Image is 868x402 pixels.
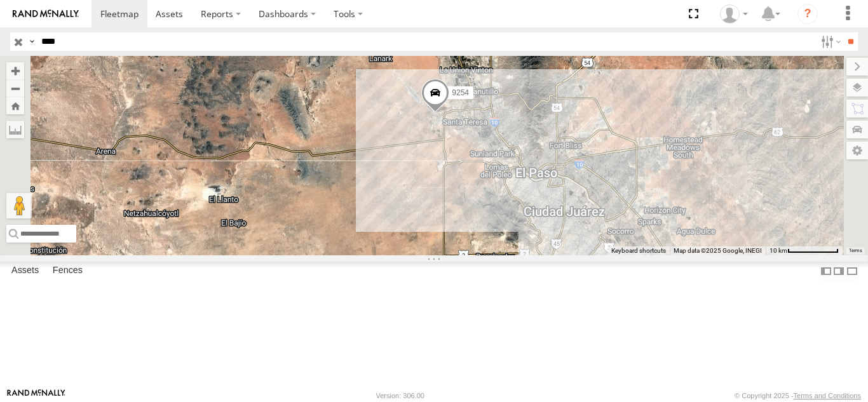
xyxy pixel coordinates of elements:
[766,246,843,255] button: Map Scale: 10 km per 77 pixels
[6,193,32,218] button: Drag Pegman onto the map to open Street View
[715,4,752,23] div: Daniel Lupio
[452,88,469,97] span: 9254
[6,62,24,79] button: Zoom in
[735,392,861,399] div: © Copyright 2025 -
[816,32,843,51] label: Search Filter Options
[13,10,79,18] img: rand-logo.svg
[846,262,858,280] label: Hide Summary Table
[820,262,832,280] label: Dock Summary Table to the Left
[6,79,24,97] button: Zoom out
[797,4,818,24] i: ?
[794,392,861,399] a: Terms and Conditions
[27,32,37,51] label: Search Query
[6,97,24,114] button: Zoom Home
[6,121,24,138] label: Measure
[832,262,845,280] label: Dock Summary Table to the Right
[770,247,787,254] span: 10 km
[5,262,45,280] label: Assets
[849,248,862,253] a: Terms (opens in new tab)
[376,392,424,399] div: Version: 306.00
[674,247,762,254] span: Map data ©2025 Google, INEGI
[46,262,89,280] label: Fences
[7,389,65,402] a: Visit our Website
[846,142,868,159] label: Map Settings
[611,246,666,255] button: Keyboard shortcuts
